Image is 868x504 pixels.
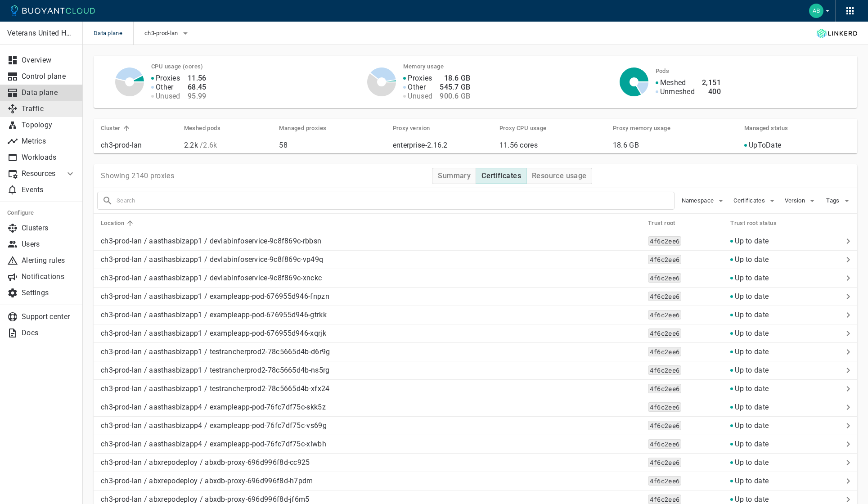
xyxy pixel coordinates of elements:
[735,274,769,283] p: Up to date
[101,171,174,180] p: Showing 2140 proxies
[735,421,769,430] p: Up to date
[735,440,769,449] p: Up to date
[613,124,682,132] span: Proxy memory usage
[156,83,174,92] p: Other
[188,92,207,101] h4: 95.99
[438,171,471,180] h4: Summary
[22,240,76,249] p: Users
[101,292,641,301] p: ch3-prod-lan / aasthasbizapp1 / exampleapp-pod-676955d946-fnpzn
[735,310,769,319] p: Up to date
[826,197,841,204] span: Tags
[279,141,385,150] p: 58
[735,366,769,375] p: Up to date
[735,329,769,338] p: Up to date
[408,74,432,83] p: Proxies
[809,4,823,18] img: Allyn Bottorff
[101,237,641,246] p: ch3-prod-lan / aasthasbizapp1 / devlabinfoservice-9c8f869c-rbbsn
[22,88,76,97] p: Data plane
[733,194,778,207] button: Certificates
[648,292,681,301] code: 4f6c2ee6
[648,421,681,430] code: 4f6c2ee6
[22,72,76,81] p: Control plane
[735,255,769,264] p: Up to date
[22,104,76,113] p: Traffic
[730,384,839,393] div: Proxy trust root is up to date with control plane
[156,92,180,101] p: Unused
[440,92,470,101] h4: 900.6 GB
[22,288,76,297] p: Settings
[101,255,641,264] p: ch3-prod-lan / aasthasbizapp1 / devlabinfoservice-9c8f869c-vp49q
[730,458,839,467] div: Proxy trust root is up to date with control plane
[101,219,136,227] span: Location
[735,347,769,356] p: Up to date
[101,421,641,430] p: ch3-prod-lan / aasthasbizapp4 / exampleapp-pod-76fc7df75c-vs69g
[499,124,558,132] span: Proxy CPU usage
[730,255,839,264] div: Proxy trust root is up to date with control plane
[648,402,681,412] code: 4f6c2ee6
[101,403,641,412] p: ch3-prod-lan / aasthasbizapp4 / exampleapp-pod-76fc7df75c-skk5z
[648,219,687,227] span: Trust root
[101,125,121,132] h5: Cluster
[744,125,788,132] h5: Managed status
[730,366,839,375] div: Proxy trust root is up to date with control plane
[101,458,641,467] p: ch3-prod-lan / abxrepodeploy / abxdb-proxy-696d996f8d-cc925
[730,310,839,319] div: Proxy trust root is up to date with control plane
[735,477,769,486] p: Up to date
[682,197,716,204] span: Namespace
[198,141,217,149] span: / 2.6k
[825,194,854,207] button: Tags
[184,125,220,132] h5: Meshed pods
[532,171,587,180] h4: Resource usage
[730,347,839,356] div: Proxy trust root is up to date with control plane
[682,194,727,207] button: Namespace
[22,56,76,65] p: Overview
[22,256,76,265] p: Alerting rules
[101,141,177,150] p: ch3-prod-lan
[22,224,76,233] p: Clusters
[279,125,326,132] h5: Managed proxies
[101,310,641,319] p: ch3-prod-lan / aasthasbizapp1 / exampleapp-pod-676955d946-gtrkk
[101,440,641,449] p: ch3-prod-lan / aasthasbizapp4 / exampleapp-pod-76fc7df75c-xlwbh
[101,124,132,132] span: Cluster
[101,477,641,486] p: ch3-prod-lan / abxrepodeploy / abxdb-proxy-696d996f8d-h7pdm
[22,185,76,194] p: Events
[730,237,839,246] div: Proxy trust root is up to date with control plane
[22,153,76,162] p: Workloads
[117,194,674,207] input: Search
[785,194,818,207] button: Version
[188,83,207,92] h4: 68.45
[735,403,769,412] p: Up to date
[408,92,432,101] p: Unused
[101,366,641,375] p: ch3-prod-lan / aasthasbizapp1 / testrancherprod2-78c5665d4b-ns5rg
[499,125,547,132] h5: Proxy CPU usage
[481,171,521,180] h4: Certificates
[184,124,232,132] span: Meshed pods
[101,220,124,227] h5: Location
[101,329,641,338] p: ch3-prod-lan / aasthasbizapp1 / exampleapp-pod-676955d946-xqrjk
[730,292,839,301] div: Proxy trust root is up to date with control plane
[22,121,76,130] p: Topology
[648,495,681,504] code: 4f6c2ee6
[648,458,681,467] code: 4f6c2ee6
[432,168,476,184] button: Summary
[735,458,769,467] p: Up to date
[499,141,606,150] p: 11.56 cores
[393,141,448,150] p: enterprise-2.16.2
[733,197,767,204] span: Certificates
[648,439,681,449] code: 4f6c2ee6
[94,22,133,45] span: Data plane
[730,219,788,227] span: Trust root status
[22,137,76,146] p: Metrics
[702,87,721,96] h4: 400
[440,74,470,83] h4: 18.6 GB
[144,30,180,37] span: ch3-prod-lan
[101,274,641,283] p: ch3-prod-lan / aasthasbizapp1 / devlabinfoservice-9c8f869c-xnckc
[730,220,777,227] h5: Trust root status
[144,27,191,40] button: ch3-prod-lan
[22,312,76,321] p: Support center
[730,329,839,338] div: Proxy trust root is up to date with control plane
[735,384,769,393] p: Up to date
[735,237,769,246] p: Up to date
[22,328,76,337] p: Docs
[101,495,641,504] p: ch3-prod-lan / abxrepodeploy / abxdb-proxy-696d996f8d-jf6m5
